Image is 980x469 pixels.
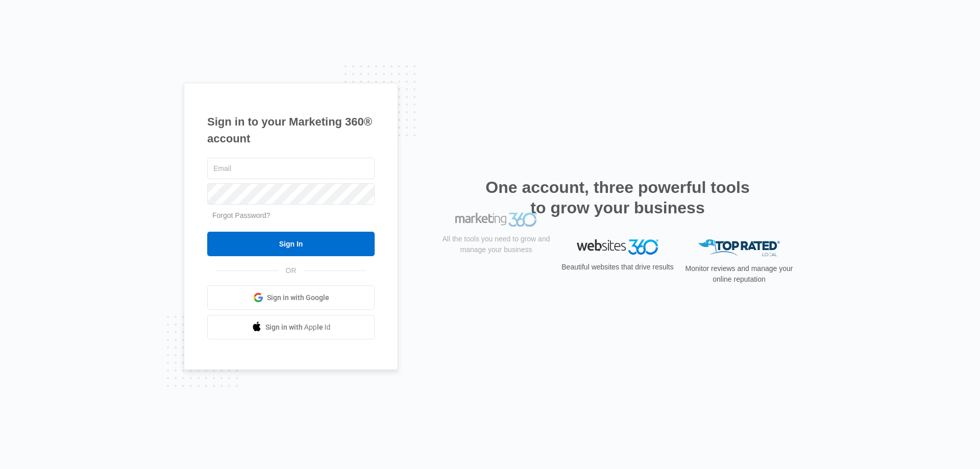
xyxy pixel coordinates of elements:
[207,315,375,339] a: Sign in with Apple Id
[207,285,375,310] a: Sign in with Google
[207,232,375,256] input: Sign In
[682,263,796,285] p: Monitor reviews and manage your online reputation
[279,265,304,276] span: OR
[207,158,375,179] input: Email
[212,211,271,219] a: Forgot Password?
[207,113,375,147] h1: Sign in to your Marketing 360® account
[265,322,331,333] span: Sign in with Apple Id
[698,239,780,256] img: Top Rated Local
[455,239,537,254] img: Marketing 360
[267,292,329,303] span: Sign in with Google
[577,239,658,254] img: Websites 360
[482,177,753,218] h2: One account, three powerful tools to grow your business
[560,262,675,273] p: Beautiful websites that drive results
[439,261,553,282] p: All the tools you need to grow and manage your business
